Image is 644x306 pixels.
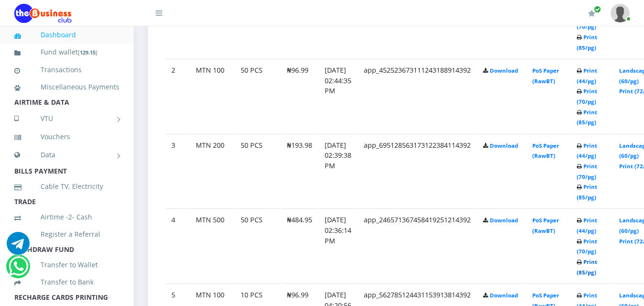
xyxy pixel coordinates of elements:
[490,67,518,74] a: Download
[14,126,119,148] a: Vouchers
[281,59,318,133] td: ₦96.99
[611,4,630,22] img: User
[190,134,234,208] td: MTN 200
[577,109,597,126] a: Print (85/pg)
[14,24,119,46] a: Dashboard
[577,183,597,201] a: Print (85/pg)
[9,262,28,278] a: Chat for support
[14,107,119,131] a: VTU
[14,206,119,228] a: Airtime -2- Cash
[14,143,119,167] a: Data
[577,67,597,85] a: Print (44/pg)
[358,134,476,208] td: app_695128563173122384114392
[14,223,119,245] a: Register a Referral
[14,4,72,23] img: Logo
[588,10,595,17] i: Renew/Upgrade Subscription
[319,208,357,283] td: [DATE] 02:36:14 PM
[532,142,559,160] a: PoS Paper (RawBT)
[319,134,357,208] td: [DATE] 02:39:38 PM
[235,208,280,283] td: 50 PCS
[281,208,318,283] td: ₦484.95
[190,59,234,133] td: MTN 100
[14,271,119,293] a: Transfer to Bank
[577,87,597,105] a: Print (70/pg)
[78,49,97,56] small: [ ]
[532,67,559,85] a: PoS Paper (RawBT)
[577,33,597,51] a: Print (85/pg)
[166,134,189,208] td: 3
[80,49,95,56] b: 129.15
[490,292,518,299] a: Download
[532,217,559,234] a: PoS Paper (RawBT)
[7,239,30,255] a: Chat for support
[577,258,597,276] a: Print (85/pg)
[577,217,597,234] a: Print (44/pg)
[490,217,518,224] a: Download
[577,163,597,180] a: Print (70/pg)
[281,134,318,208] td: ₦193.98
[358,208,476,283] td: app_246571367458419251214392
[235,134,280,208] td: 50 PCS
[490,142,518,149] a: Download
[358,59,476,133] td: app_452523673111243188914392
[166,59,189,133] td: 2
[166,208,189,283] td: 4
[594,6,601,13] span: Renew/Upgrade Subscription
[14,175,119,197] a: Cable TV, Electricity
[319,59,357,133] td: [DATE] 02:44:35 PM
[235,59,280,133] td: 50 PCS
[14,59,119,81] a: Transactions
[577,142,597,160] a: Print (44/pg)
[14,254,119,276] a: Transfer to Wallet
[14,41,119,64] a: Fund wallet[129.15]
[14,76,119,98] a: Miscellaneous Payments
[577,238,597,255] a: Print (70/pg)
[190,208,234,283] td: MTN 500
